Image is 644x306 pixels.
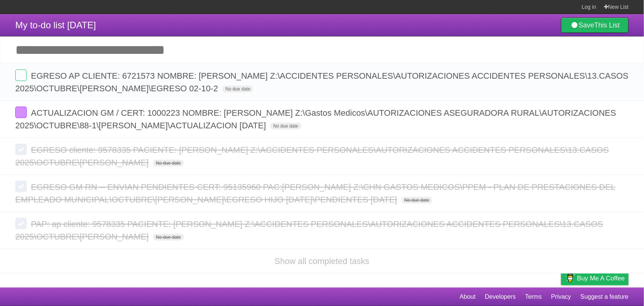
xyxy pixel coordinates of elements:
[565,272,575,285] img: Buy me a coffee
[153,234,184,241] span: No due date
[275,256,369,266] a: Show all completed tasks
[460,290,476,304] a: About
[15,182,616,204] span: EGRESO GM RN -- ENVIAN PENDIENTES CERT: 95135960 PAC:[PERSON_NAME] Z:\CHN GASTOS MEDICOS\PPEM - P...
[15,107,27,118] label: Done
[485,290,516,304] a: Developers
[270,123,301,130] span: No due date
[15,71,629,93] span: EGRESO AP CLIENTE: 6721573 NOMBRE: [PERSON_NAME] Z:\ACCIDENTES PERSONALES\AUTORIZACIONES ACCIDENT...
[222,86,253,92] span: No due date
[401,197,432,204] span: No due date
[15,181,27,192] label: Done
[581,290,629,304] a: Suggest a feature
[594,21,620,29] b: This List
[15,144,27,155] label: Done
[577,272,625,285] span: Buy me a coffee
[15,145,609,167] span: EGRESO cliente: 9578335 PACIENTE: [PERSON_NAME] Z:\ACCIDENTES PERSONALES\AUTORIZACIONES ACCIDENTE...
[153,160,184,167] span: No due date
[525,290,542,304] a: Terms
[15,219,603,241] span: PAP: ap cliente: 9578335 PACIENTE: [PERSON_NAME] Z:\ACCIDENTES PERSONALES\AUTORIZACIONES ACCIDENT...
[551,290,571,304] a: Privacy
[15,20,96,30] span: My to-do list [DATE]
[561,271,629,285] a: Buy me a coffee
[15,218,27,229] label: Done
[561,18,629,33] a: SaveThis List
[15,108,616,130] span: ACTUALIZACION GM / CERT: 1000223 NOMBRE: [PERSON_NAME] Z:\Gastos Medicos\AUTORIZACIONES ASEGURADO...
[15,70,27,81] label: Done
